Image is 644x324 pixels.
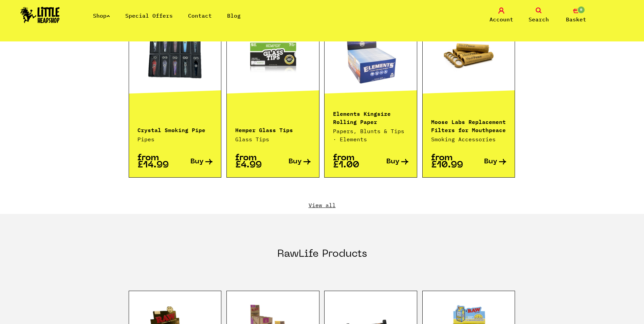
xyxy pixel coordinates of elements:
[227,12,241,19] a: Blog
[289,158,302,165] span: Buy
[129,201,516,209] a: View all
[431,135,507,143] p: Smoking Accessories
[431,117,507,133] p: Moose Labs Replacement Filters for Mouthpeace
[577,6,585,14] span: 0
[137,135,213,143] p: Pipes
[469,155,507,169] a: Buy
[137,155,175,169] p: from £14.99
[190,158,204,165] span: Buy
[371,155,408,169] a: Buy
[522,7,556,23] a: Search
[333,155,371,169] p: from £1.00
[333,109,408,125] p: Elements Kingsize Rolling Paper
[235,155,273,169] p: from £4.99
[529,15,549,23] span: Search
[386,158,400,165] span: Buy
[559,7,593,23] a: 0 Basket
[490,15,513,23] span: Account
[188,12,212,19] a: Contact
[277,248,367,276] h2: RawLife Products
[333,127,408,143] p: Papers, Blunts & Tips · Elements
[235,125,311,133] p: Hemper Glass Tips
[137,125,213,133] p: Crystal Smoking Pipe
[175,155,213,169] a: Buy
[20,7,60,23] img: Little Head Shop Logo
[273,155,311,169] a: Buy
[566,15,586,23] span: Basket
[125,12,173,19] a: Special Offers
[93,12,110,19] a: Shop
[431,155,469,169] p: from £10.99
[235,135,311,143] p: Glass Tips
[129,21,221,89] a: Hurry! Low Stock
[484,158,497,165] span: Buy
